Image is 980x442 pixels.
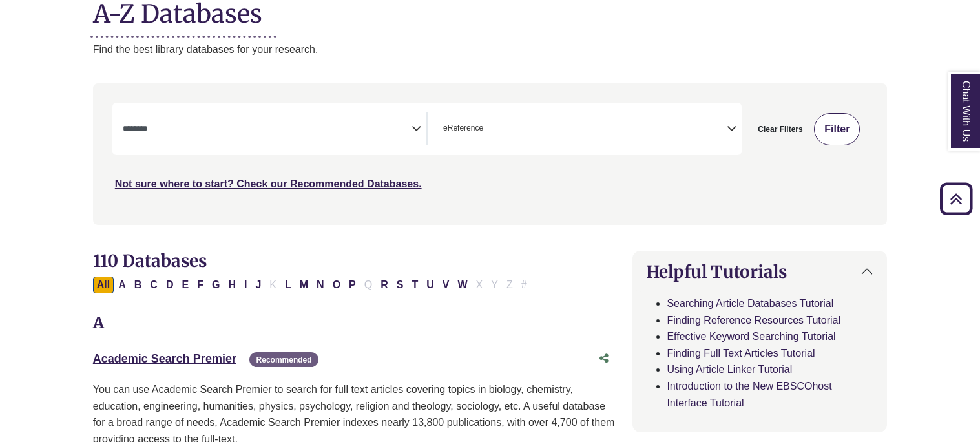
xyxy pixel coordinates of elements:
[162,277,178,293] button: Filter Results D
[240,277,251,293] button: Filter Results I
[749,113,811,145] button: Clear Filters
[667,381,831,408] a: Introduction to the New EBSCOhost Interface Tutorial
[633,251,886,292] button: Helpful Tutorials
[93,277,114,293] button: All
[439,277,454,293] button: Filter Results V
[93,314,618,333] h3: A
[454,277,471,293] button: Filter Results W
[224,277,240,293] button: Filter Results H
[114,277,130,293] button: Filter Results A
[422,277,438,293] button: Filter Results U
[667,348,815,359] a: Finding Full Text Articles Tutorial
[667,298,833,309] a: Searching Article Databases Tutorial
[438,122,483,134] li: eReference
[281,277,295,293] button: Filter Results L
[123,125,412,135] textarea: Search
[667,364,792,375] a: Using Article Linker Tutorial
[146,277,162,293] button: Filter Results C
[591,346,617,371] button: Share this database
[178,277,193,293] button: Filter Results E
[814,113,860,145] button: Submit for Search Results
[486,125,492,135] textarea: Search
[296,277,312,293] button: Filter Results M
[251,277,265,293] button: Filter Results J
[130,277,146,293] button: Filter Results B
[393,277,408,293] button: Filter Results S
[93,41,887,58] p: Find the best library databases for your research.
[667,315,840,326] a: Finding Reference Resources Tutorial
[115,178,422,189] a: Not sure where to start? Check our Recommended Databases.
[329,277,344,293] button: Filter Results O
[208,277,224,293] button: Filter Results G
[193,277,207,293] button: Filter Results F
[93,352,236,365] a: Academic Search Premier
[443,122,483,134] span: eReference
[93,279,532,289] div: Alpha-list to filter by first letter of database name
[313,277,328,293] button: Filter Results N
[93,250,207,271] span: 110 Databases
[408,277,422,293] button: Filter Results T
[249,352,318,367] span: Recommended
[935,190,977,207] a: Back to Top
[93,83,887,224] nav: Search filters
[345,277,360,293] button: Filter Results P
[377,277,392,293] button: Filter Results R
[667,331,835,342] a: Effective Keyword Searching Tutorial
